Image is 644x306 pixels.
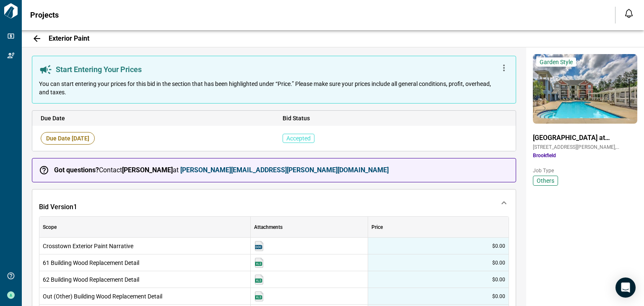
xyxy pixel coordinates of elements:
[49,34,89,43] span: Exterior Paint
[537,176,554,185] span: Others
[622,7,636,20] button: Open notification feed
[368,217,509,238] div: Price
[533,152,637,159] span: Brookfield
[533,54,637,124] img: property-asset
[43,275,247,284] span: 62 Building Wood Replacement Detail
[43,292,247,301] span: Out (Other) Building Wood Replacement Detail
[492,293,505,300] span: $0.00
[492,276,505,283] span: $0.00
[56,65,142,74] span: Start Entering Your Prices
[41,114,266,122] span: Due Date
[43,259,247,267] span: 61 Building Wood Replacement Detail
[30,11,59,19] span: Projects
[533,134,637,142] span: [GEOGRAPHIC_DATA] at [GEOGRAPHIC_DATA]
[254,224,283,231] span: Attachments
[533,144,637,150] span: [STREET_ADDRESS][PERSON_NAME] , [GEOGRAPHIC_DATA] , NC
[254,291,264,301] img: Out Buildings Wood Replacement.xlsx
[492,243,505,249] span: $0.00
[32,189,516,216] div: Bid Version1
[39,217,251,238] div: Scope
[41,132,95,145] span: Due Date [DATE]
[54,166,389,174] span: Contact at
[180,166,389,174] a: [PERSON_NAME][EMAIL_ADDRESS][PERSON_NAME][DOMAIN_NAME]
[122,166,173,174] strong: [PERSON_NAME]
[540,58,573,66] span: Garden Style
[254,258,264,268] img: Buildings 61 Wood Replacement.xlsx
[43,242,247,250] span: Crosstown Exterior Paint Narrative
[283,134,314,143] span: Accepted
[533,167,637,174] span: Job Type
[615,277,636,298] div: Open Intercom Messenger
[496,63,509,76] button: more
[254,241,264,251] img: Crosstown at Chapel Hill Ext. Paint Narrative.docx
[254,275,264,285] img: Buildings 62 Wood Replacement.xlsx
[492,259,505,266] span: $0.00
[43,217,57,238] div: Scope
[39,80,496,96] span: You can start entering your prices for this bid in the section that has been highlighted under “P...
[39,203,77,211] span: Bid Version 1
[283,114,508,122] span: Bid Status
[54,166,99,174] strong: Got questions?
[371,217,383,238] div: Price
